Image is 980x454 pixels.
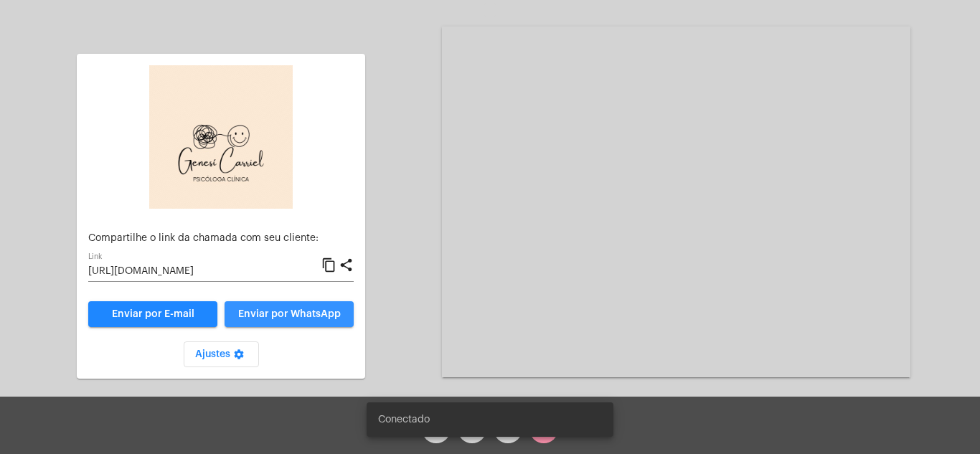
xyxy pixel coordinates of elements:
span: Ajustes [195,349,248,359]
p: Compartilhe o link da chamada com seu cliente: [88,233,354,244]
button: Enviar por WhatsApp [225,301,354,327]
span: Enviar por WhatsApp [238,309,341,319]
img: 6b7a58c8-ea08-a5ff-33c7-585ca8acd23f.png [149,65,293,209]
mat-icon: settings [230,349,248,366]
span: Enviar por E-mail [112,309,194,319]
button: Ajustes [184,341,259,367]
a: Enviar por E-mail [88,301,217,327]
mat-icon: share [339,257,354,274]
mat-icon: content_copy [321,257,336,274]
span: Conectado [378,412,430,427]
